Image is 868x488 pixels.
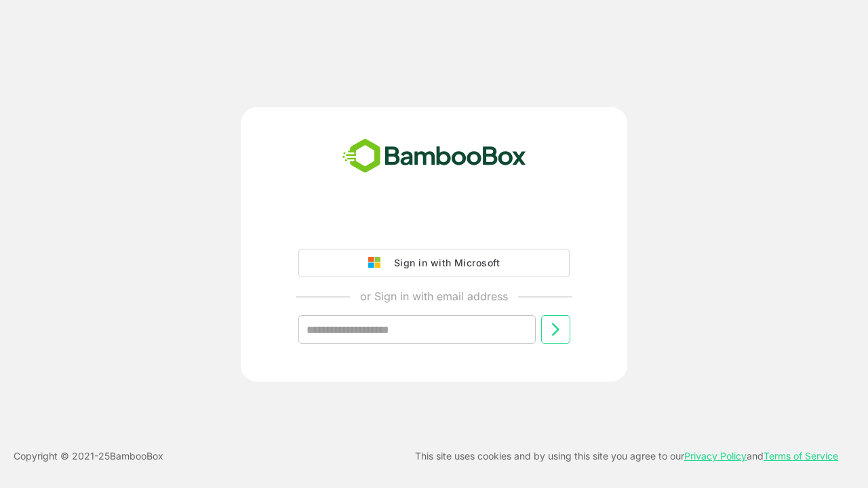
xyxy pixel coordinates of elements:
p: or Sign in with email address [360,288,508,304]
a: Privacy Policy [684,450,747,462]
p: Copyright © 2021- 25 BambooBox [14,448,163,464]
p: This site uses cookies and by using this site you agree to our and [415,448,838,464]
img: bamboobox [335,134,534,179]
a: Terms of Service [764,450,838,462]
button: Sign in with Microsoft [298,249,570,277]
div: Sign in with Microsoft [387,254,500,272]
img: google [368,257,387,269]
